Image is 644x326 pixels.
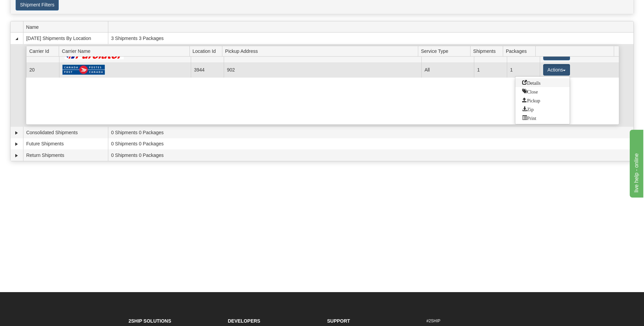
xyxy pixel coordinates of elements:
td: 0 Shipments 0 Packages [108,138,633,150]
a: Collapse [13,35,20,42]
button: Actions [543,64,570,76]
td: 3 Shipments 3 Packages [108,33,633,44]
td: [DATE] Shipments By Location [23,33,108,44]
span: Print [522,115,536,120]
a: Request a carrier pickup [515,96,570,105]
strong: 2Ship Solutions [129,318,171,324]
span: Close [522,89,538,94]
a: Expand [13,152,20,159]
strong: Developers [228,318,260,324]
a: Zip and Download All Shipping Documents [515,105,570,114]
a: Print or Download All Shipping Documents in one file [515,114,570,122]
img: Canada Post [62,64,105,75]
td: 0 Shipments 0 Packages [108,149,633,161]
span: Pickup Address [225,46,418,56]
span: Pickup [522,98,540,102]
span: Service Type [421,46,470,56]
td: 0 Shipments 0 Packages [108,127,633,138]
a: Expand [13,141,20,147]
a: Go to Details view [515,78,570,87]
span: Zip [522,106,533,111]
td: 1 [507,62,540,78]
td: All [421,62,474,78]
span: Carrier Id [29,46,59,56]
span: Location Id [192,46,222,56]
div: live help - online [5,4,63,12]
td: 20 [26,62,59,78]
iframe: chat widget [628,128,643,198]
span: Carrier Name [62,46,189,56]
strong: Support [327,318,350,324]
h6: #2SHIP [426,319,516,323]
span: Shipments [473,46,503,56]
span: Name [26,22,108,32]
a: Expand [13,129,20,136]
td: Consolidated Shipments [23,127,108,138]
span: Packages [506,46,536,56]
span: Details [522,80,540,85]
a: Close this group [515,87,570,96]
td: Future Shipments [23,138,108,150]
td: 3944 [191,62,224,78]
td: Return Shipments [23,149,108,161]
td: 902 [224,62,421,78]
td: 1 [474,62,507,78]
